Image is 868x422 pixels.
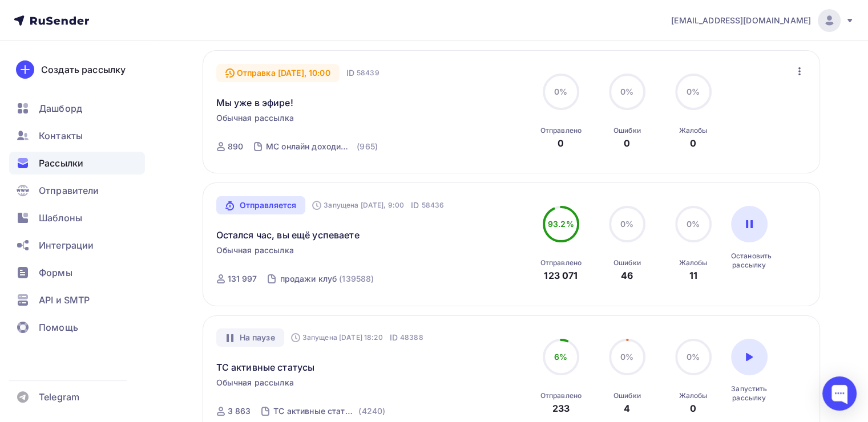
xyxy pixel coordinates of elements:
a: ТС активные статусы (4240) [272,402,386,420]
span: ID [390,332,398,343]
div: 131 997 [228,273,257,285]
span: 93.2% [548,219,574,229]
div: Жалобы [679,391,707,400]
div: Ошибки [613,391,641,400]
div: 11 [689,269,697,282]
a: ТС активные статусы [216,360,315,374]
div: 890 [228,141,243,152]
div: 0 [558,136,564,150]
a: Отправляется [216,196,306,214]
a: Остался час, вы ещё успеваете [216,228,360,242]
div: Запустить рассылку [731,384,768,403]
div: Отправлено [540,126,582,135]
div: 3 863 [228,405,251,417]
span: Обычная рассылка [216,245,294,256]
div: МС онлайн доходимость [266,141,354,152]
div: (965) [357,141,378,152]
a: Шаблоны [9,206,145,229]
span: 0% [620,352,633,362]
a: Контакты [9,124,145,147]
div: 0 [624,136,630,150]
a: Отправители [9,179,145,202]
div: 233 [552,401,570,415]
span: 0% [554,87,567,96]
div: 0 [690,401,696,415]
span: 58436 [421,200,444,211]
div: Жалобы [679,258,707,267]
span: Помощь [39,320,78,334]
span: 48388 [400,332,423,343]
span: [EMAIL_ADDRESS][DOMAIN_NAME] [671,15,811,26]
span: 0% [687,219,700,229]
div: Создать рассылку [41,63,126,76]
div: Жалобы [679,126,707,135]
a: Дашборд [9,97,145,120]
span: 0% [687,352,700,362]
a: МС онлайн доходимость (965) [265,137,379,156]
span: Отправители [39,184,99,197]
span: Шаблоны [39,211,82,225]
span: 0% [620,87,633,96]
a: Рассылки [9,152,145,175]
div: Остановить рассылку [731,251,768,270]
div: Запущена [DATE] 18:20 [291,333,383,342]
span: Формы [39,266,72,279]
span: 0% [687,87,700,96]
div: 46 [621,269,633,282]
span: Telegram [39,390,79,404]
div: (139588) [339,273,374,285]
div: Отправка [DATE], 10:00 [216,64,340,82]
a: Формы [9,261,145,284]
span: Дашборд [39,102,82,115]
div: Запущена [DATE], 9:00 [312,201,404,210]
a: продажи клуб (139588) [278,270,375,288]
div: 123 071 [544,269,578,282]
span: Рассылки [39,156,83,170]
a: [EMAIL_ADDRESS][DOMAIN_NAME] [671,9,854,32]
span: 6% [554,352,567,362]
span: Интеграции [39,238,94,252]
span: ID [411,200,419,211]
span: Обычная рассылка [216,377,294,388]
span: API и SMTP [39,293,90,307]
div: Ошибки [613,258,641,267]
div: 4 [624,401,630,415]
div: продажи клуб [280,273,337,285]
div: ТС активные статусы [273,405,356,417]
div: (4240) [358,405,385,417]
span: 0% [620,219,633,229]
span: Контакты [39,129,83,143]
div: На паузе [216,328,284,347]
a: Мы уже в эфире! [216,96,293,109]
div: Отправлено [540,391,582,400]
span: ID [346,67,354,79]
div: Отправлено [540,258,582,267]
span: Обычная рассылка [216,112,294,124]
span: 58439 [357,67,380,79]
div: Ошибки [613,126,641,135]
div: 0 [690,136,696,150]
